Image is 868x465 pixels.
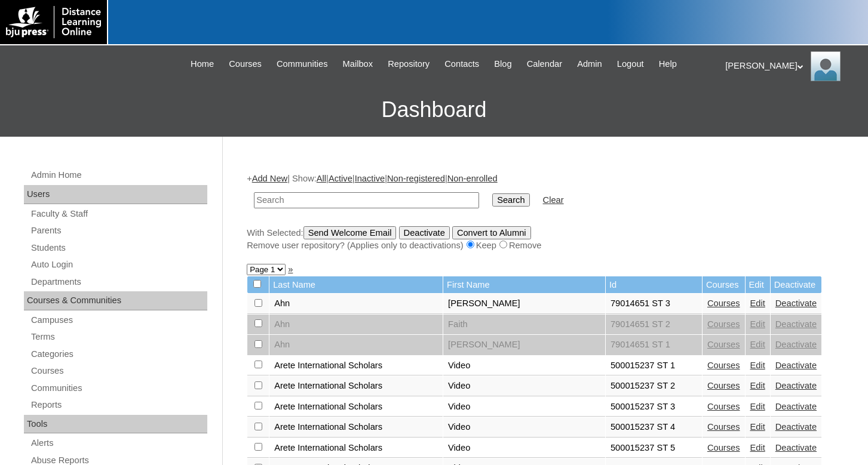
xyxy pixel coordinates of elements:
[443,376,605,396] td: Video
[775,298,817,308] a: Deactivate
[443,315,605,335] td: Faith
[750,443,765,452] a: Edit
[269,294,443,314] td: Ahn
[254,192,479,208] input: Search
[271,57,334,71] a: Communities
[775,402,817,411] a: Deactivate
[775,361,817,370] a: Deactivate
[30,275,207,290] a: Departments
[707,402,740,411] a: Courses
[6,6,101,38] img: logo-white.png
[30,207,207,221] a: Faculty & Staff
[6,83,862,137] h3: Dashboard
[443,294,605,314] td: [PERSON_NAME]
[30,436,207,451] a: Alerts
[269,438,443,458] td: Arete International Scholars
[775,443,817,452] a: Deactivate
[269,276,443,294] td: Last Name
[725,51,856,81] div: [PERSON_NAME]
[606,417,702,438] td: 500015237 ST 4
[606,397,702,417] td: 500015237 ST 3
[269,356,443,376] td: Arete International Scholars
[606,356,702,376] td: 500015237 ST 1
[269,417,443,438] td: Arete International Scholars
[750,361,765,370] a: Edit
[771,276,821,294] td: Deactivate
[247,239,838,252] div: Remove user repository? (Applies only to deactivations) Keep Remove
[30,364,207,378] a: Courses
[443,276,605,294] td: First Name
[750,402,765,411] a: Edit
[223,57,268,71] a: Courses
[492,193,529,207] input: Search
[269,376,443,396] td: Arete International Scholars
[337,57,379,71] a: Mailbox
[329,174,352,183] a: Active
[30,168,207,183] a: Admin Home
[494,57,511,71] span: Blog
[447,174,498,183] a: Non-enrolled
[707,298,740,308] a: Courses
[521,57,568,71] a: Calendar
[617,57,644,71] span: Logout
[269,335,443,355] td: Ahn
[527,57,562,71] span: Calendar
[707,381,740,390] a: Courses
[191,57,214,71] span: Home
[443,417,605,438] td: Video
[382,57,435,71] a: Repository
[30,241,207,255] a: Students
[750,298,765,308] a: Edit
[811,51,841,81] img: Linda Heard
[703,276,745,294] td: Courses
[388,57,430,71] span: Repository
[750,340,765,349] a: Edit
[606,438,702,458] td: 500015237 ST 5
[443,438,605,458] td: Video
[577,57,602,71] span: Admin
[775,422,817,432] a: Deactivate
[30,223,207,238] a: Parents
[277,57,328,71] span: Communities
[452,226,531,239] input: Convert to Alumni
[443,397,605,417] td: Video
[606,276,702,294] td: Id
[247,226,838,252] div: With Selected:
[288,264,293,274] a: »
[317,174,326,183] a: All
[606,376,702,396] td: 500015237 ST 2
[707,422,740,432] a: Courses
[659,57,677,71] span: Help
[24,415,207,434] div: Tools
[775,381,817,390] a: Deactivate
[443,335,605,355] td: [PERSON_NAME]
[443,356,605,376] td: Video
[571,57,608,71] a: Admin
[611,57,650,71] a: Logout
[750,381,765,390] a: Edit
[444,57,479,71] span: Contacts
[229,57,262,71] span: Courses
[775,340,817,349] a: Deactivate
[750,422,765,432] a: Edit
[488,57,517,71] a: Blog
[30,257,207,272] a: Auto Login
[269,315,443,335] td: Ahn
[303,226,397,239] input: Send Welcome Email
[185,57,220,71] a: Home
[30,381,207,396] a: Communities
[606,335,702,355] td: 79014651 ST 1
[606,315,702,335] td: 79014651 ST 2
[399,226,450,239] input: Deactivate
[343,57,373,71] span: Mailbox
[269,397,443,417] td: Arete International Scholars
[606,294,702,314] td: 79014651 ST 3
[543,195,564,205] a: Clear
[746,276,770,294] td: Edit
[775,319,817,329] a: Deactivate
[707,443,740,452] a: Courses
[707,340,740,349] a: Courses
[30,329,207,344] a: Terms
[355,174,385,183] a: Inactive
[24,291,207,310] div: Courses & Communities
